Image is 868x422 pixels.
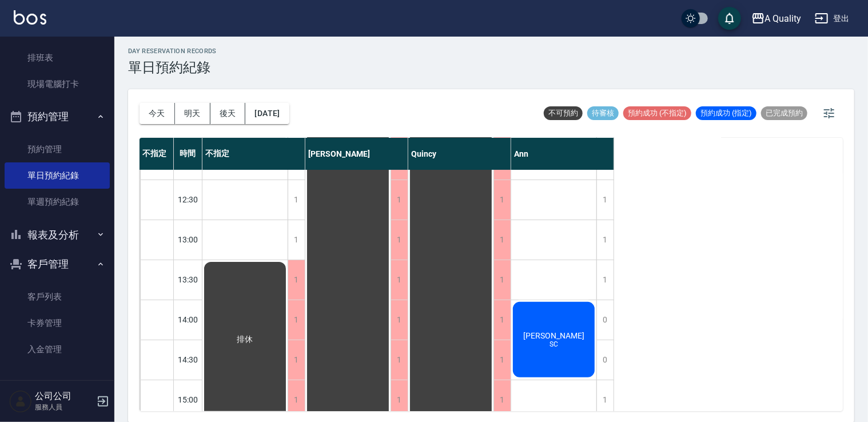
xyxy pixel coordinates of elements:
span: 預約成功 (不指定) [623,108,691,118]
div: 1 [391,300,408,340]
span: 不可預約 [544,108,583,118]
div: 12:30 [174,180,202,220]
button: 今天 [140,103,175,124]
div: 1 [391,260,408,300]
a: 入金管理 [5,336,110,363]
div: 14:00 [174,300,202,340]
div: 1 [596,180,614,220]
a: 卡券管理 [5,310,110,336]
div: 14:30 [174,340,202,380]
button: 明天 [175,103,210,124]
h5: 公司公司 [35,391,93,402]
span: 預約成功 (指定) [696,108,756,118]
a: 排班表 [5,45,110,71]
div: 1 [596,260,614,300]
div: 1 [493,380,511,420]
div: 1 [288,340,305,380]
div: 15:00 [174,380,202,420]
div: 1 [391,380,408,420]
div: 1 [493,300,511,340]
div: 1 [493,340,511,380]
div: 13:00 [174,220,202,260]
div: 1 [391,180,408,220]
h3: 單日預約紀錄 [128,59,217,75]
div: 0 [596,300,614,340]
div: 1 [288,260,305,300]
div: 1 [288,180,305,220]
span: 待審核 [587,108,619,118]
div: A Quality [765,11,802,26]
button: A Quality [747,7,806,30]
img: Person [9,390,32,413]
a: 單週預約紀錄 [5,189,110,215]
div: 1 [288,300,305,340]
div: 1 [288,220,305,260]
span: 排休 [235,335,256,345]
div: 時間 [174,138,202,170]
div: 1 [391,220,408,260]
span: 已完成預約 [761,108,807,118]
div: Quincy [408,138,511,170]
h2: day Reservation records [128,47,217,55]
div: 不指定 [202,138,305,170]
a: 現場電腦打卡 [5,71,110,97]
div: 1 [493,220,511,260]
button: 預約管理 [5,102,110,132]
button: 登出 [810,8,854,29]
button: 報表及分析 [5,220,110,250]
button: save [718,7,741,30]
a: 單日預約紀錄 [5,162,110,189]
button: [DATE] [245,103,289,124]
div: Ann [511,138,614,170]
span: [PERSON_NAME] [521,331,587,340]
div: 13:30 [174,260,202,300]
div: 1 [596,220,614,260]
div: 1 [596,380,614,420]
a: 預約管理 [5,136,110,162]
p: 服務人員 [35,402,93,412]
div: 1 [288,380,305,420]
span: SC [547,340,560,348]
img: Logo [14,10,46,25]
div: 1 [493,180,511,220]
div: 1 [391,340,408,380]
div: 1 [493,260,511,300]
div: 不指定 [140,138,174,170]
button: 後天 [210,103,246,124]
div: 0 [596,340,614,380]
button: 客戶管理 [5,249,110,279]
div: [PERSON_NAME] [305,138,408,170]
a: 客戶列表 [5,284,110,310]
